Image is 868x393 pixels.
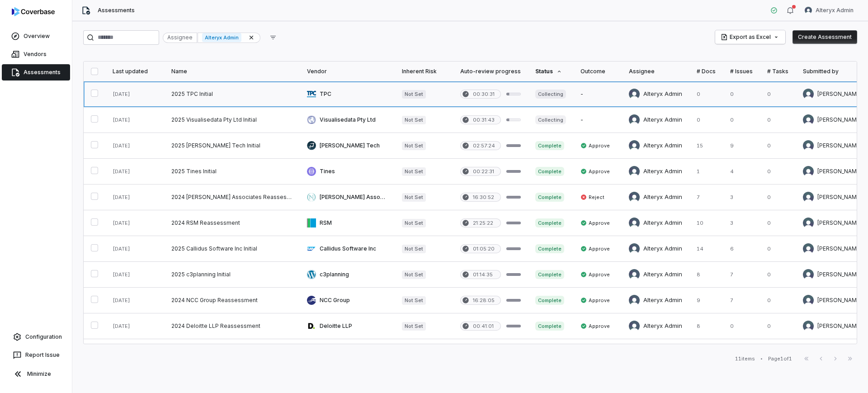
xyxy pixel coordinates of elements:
img: Diana Esparza avatar [803,192,814,203]
a: Assessments [2,64,70,80]
div: Assignee [629,68,682,75]
div: Page 1 of 1 [768,355,792,362]
a: Configuration [4,329,68,345]
img: Diana Esparza avatar [803,140,814,151]
div: 11 items [735,355,755,362]
img: Alteryx Admin avatar [629,166,640,177]
td: - [573,81,622,107]
img: Alteryx Admin avatar [629,192,640,203]
img: Diana Esparza avatar [803,114,814,125]
img: Diana Esparza avatar [803,166,814,177]
a: Overview [2,28,70,44]
div: Auto-review progress [460,68,521,75]
div: Status [535,68,566,75]
img: Alteryx Admin avatar [805,7,812,14]
span: Alteryx Admin [202,33,241,42]
div: Last updated [113,68,157,75]
img: Alteryx Admin avatar [629,269,640,280]
img: Diana Esparza avatar [803,321,814,331]
a: Vendors [2,46,70,62]
img: Alteryx Admin avatar [629,295,640,306]
div: Name [171,68,292,75]
button: Export as Excel [715,30,785,44]
span: Alteryx Admin [816,7,854,14]
div: Outcome [580,68,614,75]
img: logo-D7KZi-bG.svg [12,7,55,16]
div: Vendor [307,68,387,75]
div: Alteryx Admin [198,33,260,43]
img: Diana Esparza avatar [803,218,814,228]
button: Alteryx Admin avatarAlteryx Admin [799,4,859,17]
div: Inherent Risk [402,68,446,75]
div: Assignee [163,33,197,43]
div: • [760,355,763,362]
img: Diana Esparza avatar [803,295,814,306]
button: Report Issue [4,347,68,363]
span: Assessments [98,7,135,14]
div: # Tasks [767,68,788,75]
td: - [573,107,622,133]
div: Submitted by [803,68,862,75]
img: Diana Esparza avatar [803,89,814,99]
img: Alteryx Admin avatar [629,140,640,151]
img: Alteryx Admin avatar [629,243,640,254]
img: Alteryx Admin avatar [629,321,640,331]
div: # Docs [697,68,716,75]
img: Diana Esparza avatar [803,243,814,254]
button: Minimize [4,365,68,383]
img: Diana Esparza avatar [803,269,814,280]
img: Alteryx Admin avatar [629,114,640,125]
img: Alteryx Admin avatar [629,89,640,99]
div: # Issues [730,68,753,75]
button: Create Assessment [793,30,857,44]
img: Alteryx Admin avatar [629,218,640,228]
